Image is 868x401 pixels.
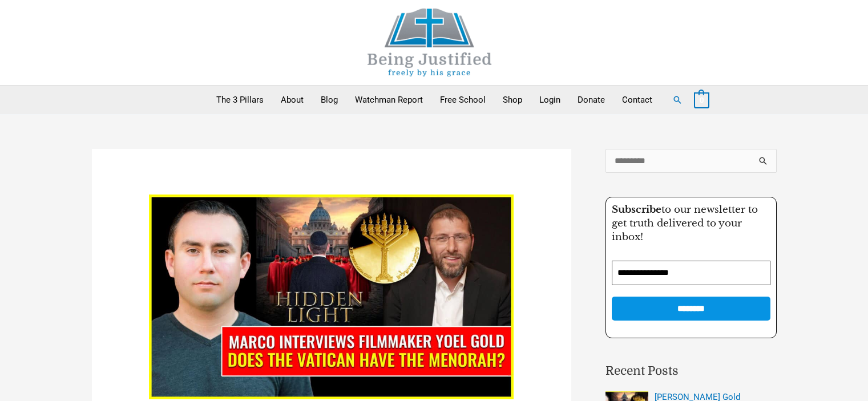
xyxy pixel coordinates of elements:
[494,86,531,114] a: Shop
[612,204,661,216] strong: Subscribe
[531,86,569,114] a: Login
[208,86,272,114] a: The 3 Pillars
[569,86,613,114] a: Donate
[672,95,683,105] a: Search button
[700,96,704,104] span: 0
[208,86,661,114] nav: Primary Site Navigation
[613,86,661,114] a: Contact
[694,95,709,105] a: View Shopping Cart, empty
[612,204,758,243] span: to our newsletter to get truth delivered to your inbox!
[344,9,515,76] img: Being Justified
[346,86,431,114] a: Watchman Report
[431,86,494,114] a: Free School
[312,86,346,114] a: Blog
[605,362,777,380] h2: Recent Posts
[272,86,312,114] a: About
[612,261,770,285] input: Email Address *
